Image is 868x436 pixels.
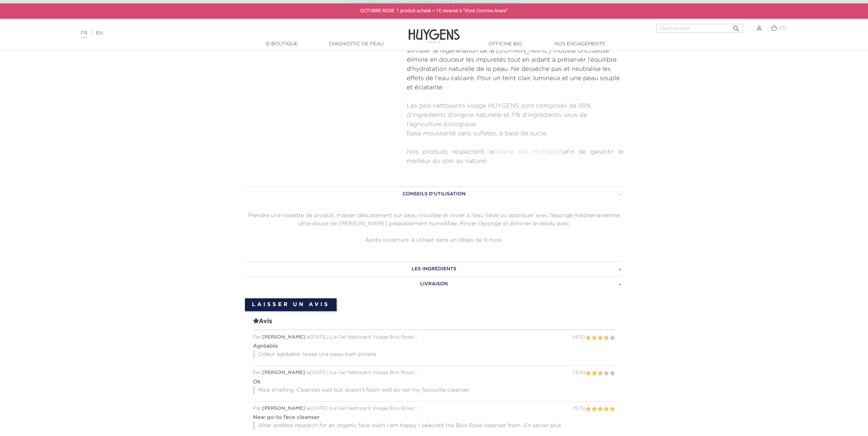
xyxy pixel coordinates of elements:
[245,298,337,311] a: Laisser un avis
[591,334,597,342] label: 2
[609,369,615,378] label: 5
[407,149,623,164] span: Nos produits respectent la
[96,31,103,35] a: EN
[603,369,609,378] label: 4
[585,405,591,414] label: 1
[471,41,540,48] a: Officine Bio
[253,369,615,376] div: Par le [DATE] ( ) :
[591,405,597,414] label: 2
[580,370,583,375] span: 5
[603,405,609,414] label: 4
[732,22,740,31] i: 
[253,405,615,412] div: Par le [DATE] ( ) :
[597,334,603,342] label: 3
[580,406,583,411] span: 5
[253,379,261,385] strong: Ok
[407,28,623,92] p: Gel nettoyant visage "Anti-Âge" régénérant. Infusé à l’huile essentielle de bois de rose, ce gel ...
[245,276,623,291] a: LIVRAISON
[331,370,413,375] span: Le Gel Nettoyant Visage Bois Rose
[262,335,305,340] span: [PERSON_NAME]
[245,186,623,201] a: CONSEILS D'UTILISATION
[779,26,786,30] span: (0)
[253,344,278,349] strong: Agréable
[575,406,577,411] span: 5
[597,405,603,414] label: 3
[730,22,742,31] button: 
[262,406,305,411] span: [PERSON_NAME]
[609,405,615,414] label: 5
[253,317,615,330] span: Avis
[331,335,413,340] span: Le Gel Nettoyant Visage Bois Rose
[575,335,578,340] span: 4
[609,334,615,342] label: 5
[409,18,460,44] img: Huygens
[77,29,356,37] div: |
[580,335,583,340] span: 5
[253,415,320,420] strong: New go-to face cleanser
[248,41,316,48] a: E-Boutique
[407,103,591,127] span: Les gels nettoyants visage HUYGENS sont composés de 99% d’ingrédients d’origine naturelle et 11% ...
[81,31,87,38] a: FR
[575,370,577,375] span: 3
[253,422,615,430] p: After endless research for an organic face wash I am happy I selected the Bois Rose cleanser from...
[597,369,603,378] label: 3
[494,149,563,155] a: Charte Bio HUYGENS
[585,369,591,378] label: 1
[253,386,615,394] p: Nice smelling. Cleanses well but doesn’t foam well so not my favourite cleanser
[524,423,561,429] span: En savoir plus
[603,334,609,342] label: 4
[407,131,548,137] span: Base moussante sans sulfates, à base de sucre.
[253,334,615,341] div: Par le [DATE] ( ) :
[245,212,623,228] p: Prendre une noisette de produit, masser délicatement sur peau mouillée et rincer à l’eau tiède ou...
[656,24,743,33] input: Rechercher
[591,369,597,378] label: 2
[573,369,585,376] div: ( / )
[245,261,623,276] a: LES INGRÉDIENTS
[573,334,585,341] div: ( / )
[573,405,585,412] div: ( / )
[546,41,614,48] a: Nos engagements
[253,350,615,359] p: Odeur agréable, laisse une peau bien propre
[322,41,391,48] a: Diagnostic de peau
[331,406,413,411] span: Le Gel Nettoyant Visage Bois Rose
[262,370,305,375] span: [PERSON_NAME]
[365,238,503,243] span: Après ouverture, à utiliser dans un délais de 9 mois.
[585,334,591,342] label: 1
